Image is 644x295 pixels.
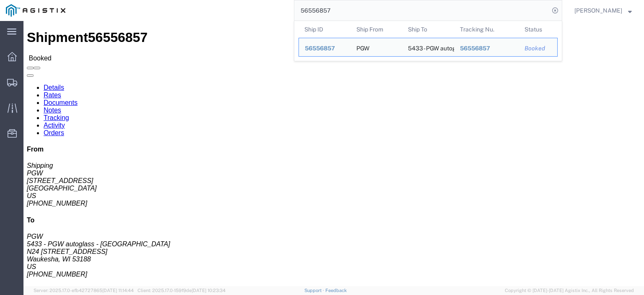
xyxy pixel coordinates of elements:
th: Ship From [351,21,402,38]
th: Ship ID [299,21,351,38]
a: Feedback [325,288,347,293]
th: Ship To [402,21,454,38]
div: 5433 - PGW autoglass - Milwaukee [408,38,448,56]
span: [DATE] 10:23:34 [192,288,226,293]
span: Jesse Jordan [574,6,622,15]
div: PGW [356,38,369,56]
span: Server: 2025.17.0-efb42727865 [34,288,134,293]
th: Status [519,21,558,38]
input: Search for shipment number, reference number [294,0,549,21]
a: Support [304,288,325,293]
span: Client: 2025.17.0-159f9de [138,288,226,293]
div: 56556857 [460,44,513,53]
span: 56556857 [305,45,335,52]
button: [PERSON_NAME] [574,5,632,16]
div: Booked [525,44,551,53]
iframe: FS Legacy Container [23,21,644,286]
table: Search Results [299,21,562,61]
span: 56556857 [460,45,490,52]
th: Tracking Nu. [454,21,519,38]
span: [DATE] 11:14:44 [102,288,134,293]
img: logo [6,4,65,17]
span: Copyright © [DATE]-[DATE] Agistix Inc., All Rights Reserved [505,287,634,294]
div: 56556857 [305,44,345,53]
